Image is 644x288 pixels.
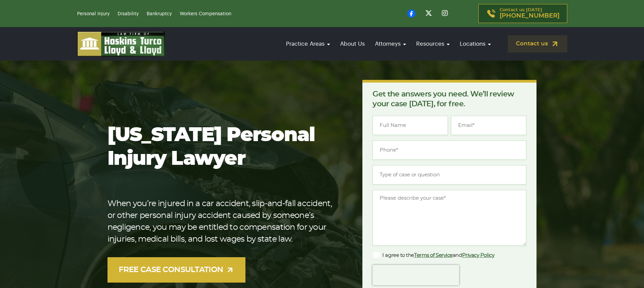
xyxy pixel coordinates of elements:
[414,253,453,258] a: Terms of Service
[478,4,567,23] a: Contact us [DATE][PHONE_NUMBER]
[373,251,494,260] label: I agree to the and
[118,12,139,16] a: Disability
[337,34,368,53] a: About Us
[456,34,494,53] a: Locations
[373,265,459,285] iframe: reCAPTCHA
[508,35,567,52] a: Contact us
[108,257,246,283] a: FREE CASE CONSULTATION
[77,12,110,16] a: Personal Injury
[372,34,409,53] a: Attorneys
[373,165,526,184] input: Type of case or question
[500,8,559,19] p: Contact us [DATE]
[77,31,165,57] img: logo
[413,34,453,53] a: Resources
[108,124,341,171] h1: [US_STATE] Personal Injury Lawyer
[108,198,341,245] p: When you’re injured in a car accident, slip-and-fall accident, or other personal injury accident ...
[500,13,559,19] span: [PHONE_NUMBER]
[373,89,526,109] p: Get the answers you need. We’ll review your case [DATE], for free.
[462,253,495,258] a: Privacy Policy
[451,116,526,135] input: Email*
[226,266,234,274] img: arrow-up-right-light.svg
[373,116,448,135] input: Full Name
[180,12,231,16] a: Workers Compensation
[283,34,333,53] a: Practice Areas
[373,140,526,160] input: Phone*
[147,12,172,16] a: Bankruptcy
